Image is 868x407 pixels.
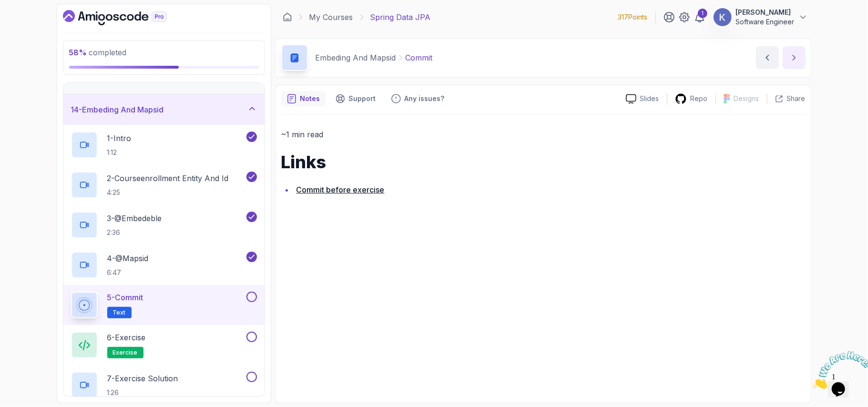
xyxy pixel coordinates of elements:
[809,347,868,393] iframe: chat widget
[4,4,63,41] img: Chat attention grabber
[309,11,353,23] a: My Courses
[281,153,806,172] h1: Links
[736,17,795,27] p: Software Engineer
[618,12,648,22] p: 317 Points
[736,8,795,17] p: [PERSON_NAME]
[640,94,659,103] p: Slides
[618,94,667,104] a: Slides
[71,332,257,358] button: 6-Exerciseexercise
[69,48,87,57] span: 58 %
[349,94,376,103] p: Support
[734,94,759,103] p: Designs
[107,332,146,343] p: 6 - Exercise
[63,94,265,125] button: 14-Embeding And Mapsid
[330,91,382,106] button: Support button
[71,252,257,278] button: 4-@Mapsid6:47
[667,93,715,105] a: Repo
[107,268,149,277] p: 6:47
[694,11,705,23] a: 1
[107,173,229,184] p: 2 - Courseenrollment Entity And Id
[69,48,127,57] span: completed
[370,11,431,23] p: Spring Data JPA
[281,91,326,106] button: notes button
[783,46,806,69] button: next content
[283,12,292,22] a: Dashboard
[316,52,396,63] p: Embeding And Mapsid
[71,172,257,198] button: 2-Courseenrollment Entity And Id4:25
[756,46,779,69] button: previous content
[767,94,806,103] button: Share
[71,292,257,318] button: 5-CommitText
[4,4,8,12] span: 1
[713,8,808,27] button: user profile image[PERSON_NAME]Software Engineer
[63,10,189,25] a: Dashboard
[787,94,806,103] p: Share
[113,309,126,316] span: Text
[107,228,162,237] p: 2:36
[71,104,164,115] h3: 14 - Embeding And Mapsid
[107,188,229,197] p: 4:25
[71,132,257,158] button: 1-Intro1:12
[698,9,707,18] div: 1
[300,94,320,103] p: Notes
[691,94,708,103] p: Repo
[714,8,732,26] img: user profile image
[107,373,178,384] p: 7 - Exercise Solution
[406,52,433,63] p: Commit
[386,91,450,106] button: Feedback button
[113,349,138,356] span: exercise
[71,372,257,398] button: 7-Exercise Solution1:26
[296,185,385,194] a: Commit before exercise
[107,148,132,157] p: 1:12
[107,132,132,144] p: 1 - Intro
[107,253,149,264] p: 4 - @Mapsid
[405,94,445,103] p: Any issues?
[107,388,178,397] p: 1:26
[281,128,806,141] p: ~1 min read
[107,292,143,303] p: 5 - Commit
[71,212,257,238] button: 3-@Embedeble2:36
[107,213,162,224] p: 3 - @Embedeble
